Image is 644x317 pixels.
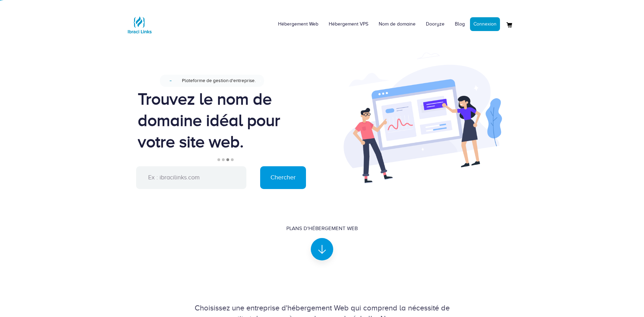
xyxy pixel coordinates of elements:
[260,166,306,189] input: Chercher
[286,225,358,232] div: Plans d'hébergement Web
[160,73,290,88] a: NouveauPlateforme de gestion d'entreprise.
[182,78,255,83] span: Plateforme de gestion d'entreprise.
[136,166,246,189] input: Ex : ibracilinks.com
[324,14,374,34] a: Hébergement VPS
[126,11,153,39] img: Logo Ibraci Links
[450,14,470,34] a: Blog
[470,17,500,31] a: Connexion
[273,14,324,34] a: Hébergement Web
[421,14,450,34] a: Dooryze
[138,88,312,152] div: Trouvez le nom de domaine idéal pour votre site web.
[286,225,358,255] a: Plans d'hébergement Web
[374,14,421,34] a: Nom de domaine
[126,5,153,39] a: Logo Ibraci Links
